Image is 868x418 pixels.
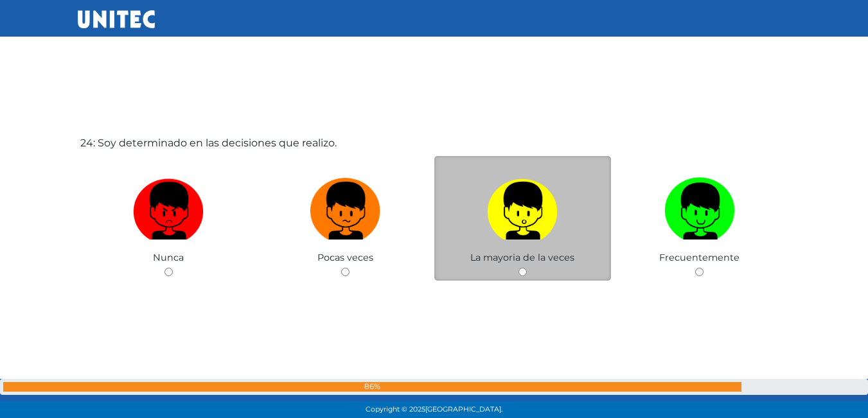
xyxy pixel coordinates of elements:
[80,135,337,151] label: 24: Soy determinado en las decisiones que realizo.
[487,173,558,240] img: La mayoria de la veces
[3,382,741,392] div: 86%
[664,173,735,240] img: Frecuentemente
[470,252,574,263] span: La mayoria de la veces
[425,405,502,414] span: [GEOGRAPHIC_DATA].
[310,173,381,240] img: Pocas veces
[317,252,373,263] span: Pocas veces
[78,10,155,28] img: UNITEC
[133,173,204,240] img: Nunca
[659,252,740,263] span: Frecuentemente
[153,252,184,263] span: Nunca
